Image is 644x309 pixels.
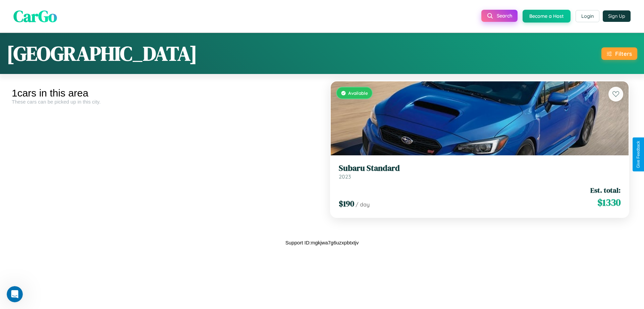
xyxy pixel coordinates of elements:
button: Filters [601,47,637,60]
a: Subaru Standard2023 [339,163,621,180]
div: Give Feedback [636,141,641,168]
span: 2023 [339,173,351,180]
div: 1 cars in this area [12,87,317,99]
div: These cars can be picked up in this city. [12,99,317,105]
span: / day [356,201,370,208]
span: $ 1330 [597,196,621,209]
button: Login [576,10,599,22]
span: CarGo [13,5,57,27]
button: Search [481,10,518,22]
h3: Subaru Standard [339,163,621,173]
button: Sign Up [603,10,631,22]
p: Support ID: mgkjwa7g6uzxpbtxtjv [285,238,359,247]
div: Filters [615,50,632,57]
span: Search [497,13,512,19]
span: $ 190 [339,198,354,209]
button: Become a Host [523,10,571,23]
span: Available [348,90,368,96]
span: Est. total: [590,185,621,195]
h1: [GEOGRAPHIC_DATA] [7,40,197,67]
iframe: Intercom live chat [7,286,23,302]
